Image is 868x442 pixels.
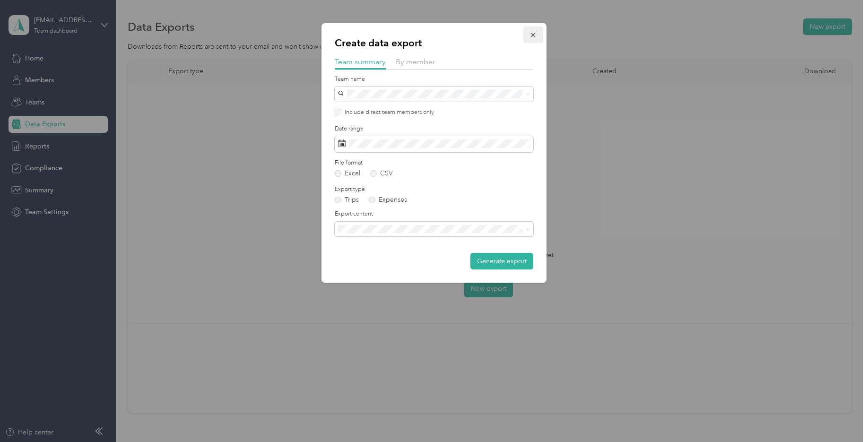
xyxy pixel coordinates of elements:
[335,57,386,66] span: Team summary
[335,159,533,167] label: File format
[815,389,868,442] iframe: Everlance-gr Chat Button Frame
[370,170,393,177] label: CSV
[335,197,359,203] label: Trips
[396,57,435,66] span: By member
[335,75,533,84] label: Team name
[335,125,533,133] label: Date range
[335,36,533,50] p: Create data export
[470,253,533,269] button: Generate export
[369,197,407,203] label: Expenses
[341,108,434,117] label: Include direct team members only
[335,170,360,177] label: Excel
[335,185,533,194] label: Export type
[335,210,533,218] label: Export content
